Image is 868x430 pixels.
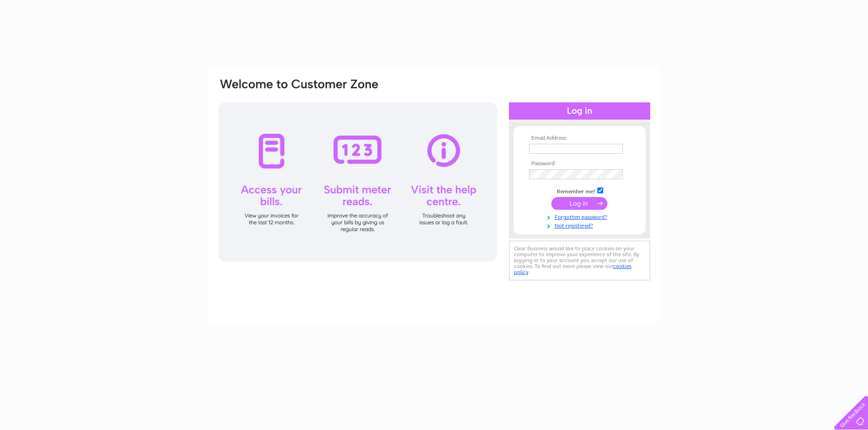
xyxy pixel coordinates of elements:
[527,135,632,142] th: Email Address:
[527,186,632,195] td: Remember me?
[529,221,632,229] a: Not registered?
[551,197,607,210] input: Submit
[527,161,632,167] th: Password:
[509,241,650,280] div: Clear Business would like to place cookies on your computer to improve your experience of the sit...
[514,263,632,275] a: cookies policy
[529,212,632,221] a: Forgotten password?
